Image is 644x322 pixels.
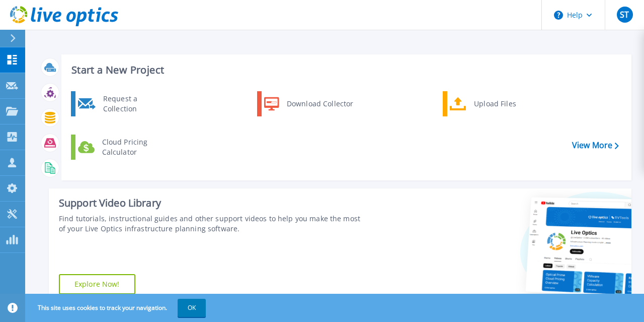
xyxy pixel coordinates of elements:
[97,137,172,157] div: Cloud Pricing Calculator
[59,274,135,294] a: Explore Now!
[572,141,619,150] a: View More
[28,299,206,317] span: This site uses cookies to track your navigation.
[71,135,174,160] a: Cloud Pricing Calculator
[98,94,172,114] div: Request a Collection
[257,91,360,116] a: Download Collector
[282,94,358,114] div: Download Collector
[178,299,206,317] button: OK
[59,214,362,234] div: Find tutorials, instructional guides and other support videos to help you make the most of your L...
[71,91,174,116] a: Request a Collection
[469,94,543,114] div: Upload Files
[620,11,629,19] span: ST
[443,91,546,116] a: Upload Files
[71,65,618,76] h3: Start a New Project
[59,197,362,210] div: Support Video Library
